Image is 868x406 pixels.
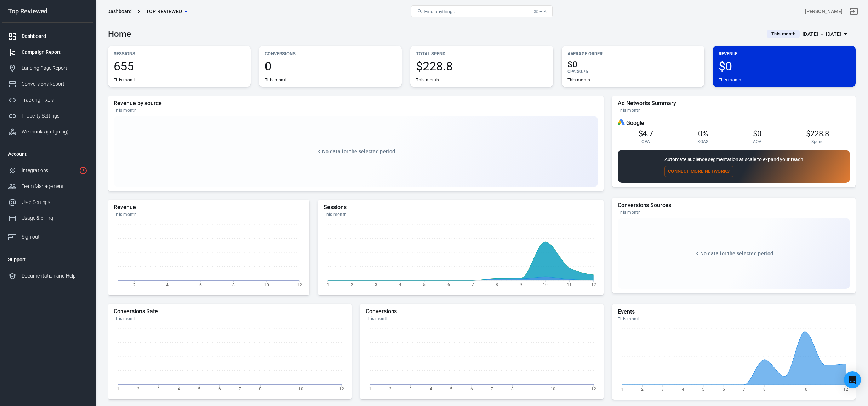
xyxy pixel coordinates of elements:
[2,92,93,108] a: Tracking Pixels
[2,178,93,194] a: Team Management
[2,124,93,140] a: Webhooks (outgoing)
[591,386,596,391] tspan: 12
[239,386,241,391] tspan: 7
[22,80,87,88] div: Conversions Report
[533,9,547,14] div: ⌘ + K
[2,194,93,210] a: User Settings
[389,386,392,391] tspan: 2
[719,60,850,72] span: $0
[114,77,137,83] div: This month
[199,282,202,287] tspan: 6
[844,371,861,388] div: Open Intercom Messenger
[22,215,87,222] div: Usage & billing
[472,282,474,287] tspan: 7
[511,386,514,391] tspan: 8
[491,386,493,391] tspan: 7
[520,282,522,287] tspan: 9
[22,112,87,120] div: Property Settings
[351,282,353,287] tspan: 2
[618,108,850,113] div: This month
[369,386,371,391] tspan: 1
[2,210,93,226] a: Usage & billing
[723,387,725,391] tspan: 6
[2,60,93,76] a: Landing Page Report
[743,387,745,391] tspan: 7
[567,60,699,69] span: $0
[2,8,93,15] div: Top Reviewed
[447,282,450,287] tspan: 6
[411,5,553,17] button: Find anything...⌘ + K
[450,386,452,391] tspan: 5
[618,119,625,127] div: Google Ads
[761,28,856,40] button: This month[DATE] － [DATE]
[265,77,288,83] div: This month
[22,233,87,241] div: Sign out
[843,387,848,391] tspan: 12
[114,204,304,211] h5: Revenue
[22,33,87,40] div: Dashboard
[146,7,182,16] span: Top Reviewed
[618,316,850,322] div: This month
[700,251,773,256] span: No data for the selected period
[22,167,76,174] div: Integrations
[107,8,132,15] div: Dashboard
[470,386,473,391] tspan: 6
[265,50,396,57] p: Conversions
[117,386,119,391] tspan: 1
[591,282,596,287] tspan: 12
[143,5,191,18] button: Top Reviewed
[430,386,432,391] tspan: 4
[2,162,93,178] a: Integrations
[324,212,598,217] div: This month
[567,69,577,74] span: CPA :
[114,100,598,107] h5: Revenue by source
[618,210,850,215] div: This month
[2,226,93,245] a: Sign out
[416,50,547,57] p: Total Spend
[22,183,87,190] div: Team Management
[753,139,762,144] span: AOV
[375,282,377,287] tspan: 3
[157,386,160,391] tspan: 3
[114,212,304,217] div: This month
[543,282,548,287] tspan: 10
[108,29,131,39] h3: Home
[803,387,807,391] tspan: 10
[178,386,180,391] tspan: 4
[298,386,303,391] tspan: 10
[218,386,221,391] tspan: 6
[664,166,733,177] button: Connect More Networks
[618,100,850,107] h5: Ad Networks Summary
[114,316,346,321] div: This month
[550,386,555,391] tspan: 10
[753,129,761,138] span: $0
[697,139,708,144] span: ROAS
[114,60,245,72] span: 655
[423,282,426,287] tspan: 5
[806,129,829,138] span: $228.8
[567,282,572,287] tspan: 11
[719,50,850,57] p: Revenue
[22,272,87,280] div: Documentation and Help
[416,60,547,72] span: $228.8
[763,387,766,391] tspan: 8
[366,308,598,315] h5: Conversions
[399,282,402,287] tspan: 4
[2,251,93,268] li: Support
[2,108,93,124] a: Property Settings
[803,30,841,39] div: [DATE] － [DATE]
[137,386,139,391] tspan: 2
[567,50,699,57] p: Average Order
[719,77,742,83] div: This month
[845,3,862,20] a: Sign out
[769,30,798,38] span: This month
[416,77,439,83] div: This month
[22,96,87,104] div: Tracking Pixels
[424,9,456,14] span: Find anything...
[366,316,598,321] div: This month
[322,149,395,154] span: No data for the selected period
[618,202,850,209] h5: Conversions Sources
[618,308,850,315] h5: Events
[198,386,200,391] tspan: 5
[297,282,302,287] tspan: 12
